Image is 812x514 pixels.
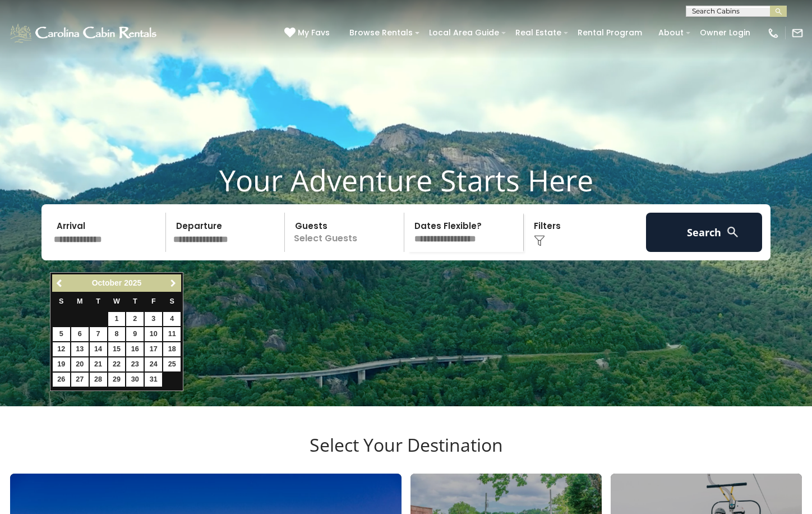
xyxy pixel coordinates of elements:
h3: Select Your Destination [8,434,804,474]
button: Search [646,213,762,252]
a: Rental Program [572,24,648,42]
a: 20 [71,357,89,371]
a: 25 [163,357,181,371]
a: 16 [126,342,144,356]
img: White-1-1-2.png [8,22,160,44]
a: 17 [145,342,162,356]
span: Previous [56,279,64,288]
a: 24 [145,357,162,371]
a: 2 [126,312,144,326]
img: search-regular-white.png [726,225,740,239]
a: 10 [145,327,162,341]
a: 13 [71,342,89,356]
a: About [653,24,689,42]
a: My Favs [284,27,333,39]
a: Real Estate [510,24,567,42]
a: 21 [90,357,107,371]
a: 7 [90,327,107,341]
a: 15 [108,342,126,356]
a: 3 [145,312,162,326]
a: 23 [126,357,144,371]
a: 22 [108,357,126,371]
a: 27 [71,373,89,387]
span: October [92,278,122,287]
a: 18 [163,342,181,356]
span: 2025 [124,278,141,287]
a: Owner Login [694,24,756,42]
a: 26 [53,373,70,387]
a: 14 [90,342,107,356]
span: Wednesday [113,297,120,305]
a: 31 [145,373,162,387]
img: filter--v1.png [534,235,545,246]
span: Friday [151,297,156,305]
span: Tuesday [96,297,100,305]
img: mail-regular-white.png [791,27,804,39]
a: Browse Rentals [344,24,418,42]
span: Next [169,279,178,288]
a: 1 [108,312,126,326]
a: 5 [53,327,70,341]
a: 8 [108,327,126,341]
a: 29 [108,373,126,387]
p: Select Guests [288,213,404,252]
a: 30 [126,373,144,387]
a: 12 [53,342,70,356]
a: 6 [71,327,89,341]
a: Next [166,276,180,290]
a: 19 [53,357,70,371]
a: 28 [90,373,107,387]
span: Monday [77,297,83,305]
a: 9 [126,327,144,341]
a: Previous [53,276,67,290]
a: Local Area Guide [423,24,505,42]
img: phone-regular-white.png [767,27,779,39]
a: 11 [163,327,181,341]
span: Saturday [170,297,174,305]
span: My Favs [298,27,330,39]
a: 4 [163,312,181,326]
span: Thursday [133,297,137,305]
h1: Your Adventure Starts Here [8,163,804,198]
span: Sunday [59,297,63,305]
